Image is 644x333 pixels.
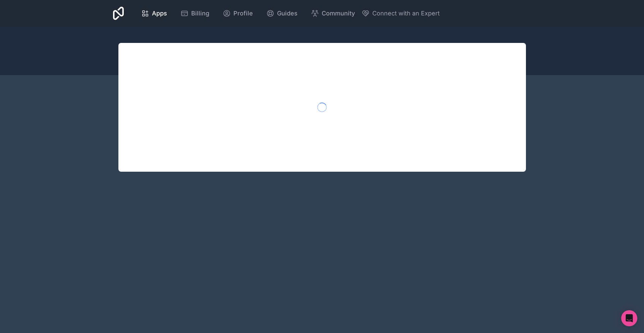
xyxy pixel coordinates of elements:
[322,9,355,18] span: Community
[306,6,360,21] a: Community
[277,9,298,18] span: Guides
[372,9,440,18] span: Connect with an Expert
[136,6,172,21] a: Apps
[175,6,215,21] a: Billing
[217,6,258,21] a: Profile
[233,9,253,18] span: Profile
[191,9,209,18] span: Billing
[152,9,167,18] span: Apps
[362,9,440,18] button: Connect with an Expert
[261,6,303,21] a: Guides
[621,310,637,326] div: Open Intercom Messenger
